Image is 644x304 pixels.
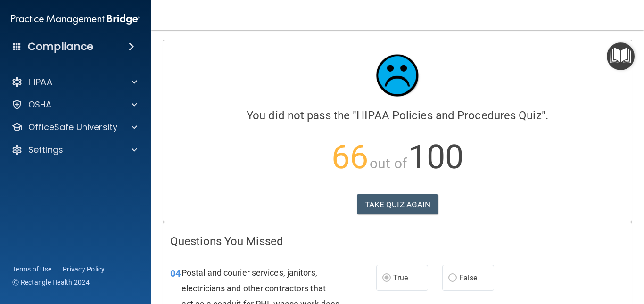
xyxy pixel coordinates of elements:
[11,122,137,133] a: OfficeSafe University
[12,264,51,274] a: Terms of Use
[63,264,105,274] a: Privacy Policy
[11,76,137,88] a: HIPAA
[331,138,368,176] span: 66
[11,144,137,156] a: Settings
[408,138,463,176] span: 100
[357,194,438,215] button: TAKE QUIZ AGAIN
[448,275,457,282] input: False
[370,155,407,172] span: out of
[28,144,63,156] p: Settings
[28,122,117,133] p: OfficeSafe University
[170,268,181,279] span: 04
[369,47,426,104] img: sad_face.ecc698e2.jpg
[11,99,137,110] a: OSHA
[393,273,408,282] span: True
[28,76,52,88] p: HIPAA
[28,40,93,53] h4: Compliance
[382,275,391,282] input: True
[28,99,52,110] p: OSHA
[170,235,625,247] h4: Questions You Missed
[11,10,140,29] img: PMB logo
[356,109,541,122] span: HIPAA Policies and Procedures Quiz
[170,109,625,122] h4: You did not pass the " ".
[607,42,635,70] button: Open Resource Center
[12,278,90,287] span: Ⓒ Rectangle Health 2024
[459,273,478,282] span: False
